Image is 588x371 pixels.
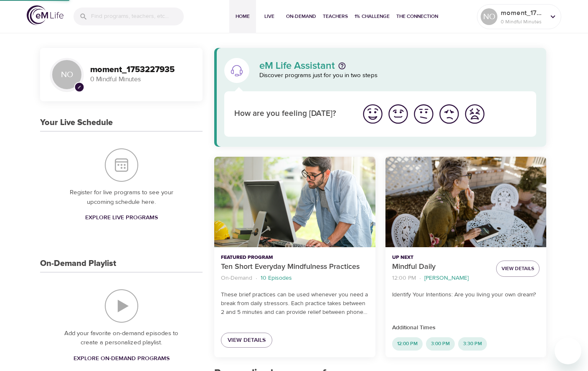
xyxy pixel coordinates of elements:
div: NO [481,8,497,25]
span: 1% Challenge [355,12,390,21]
div: NO [50,58,84,91]
a: View Details [221,333,272,348]
p: Register for live programs to see your upcoming schedule here. [57,188,186,207]
button: I'm feeling ok [411,101,436,127]
button: Ten Short Everyday Mindfulness Practices [214,157,375,247]
div: 3:00 PM [426,337,455,351]
span: Explore On-Demand Programs [73,353,170,364]
img: eM Life Assistant [230,64,243,77]
img: Your Live Schedule [105,148,138,182]
p: On-Demand [221,274,252,283]
span: 3:30 PM [458,340,487,347]
span: Explore Live Programs [85,213,158,223]
span: View Details [228,335,266,346]
p: moment_1753227935 [501,8,545,18]
button: View Details [496,261,540,277]
p: Identify Your Intentions: Are you living your own dream? [392,291,540,299]
span: 12:00 PM [392,340,423,347]
a: Explore On-Demand Programs [70,351,173,366]
span: The Connection [396,12,438,21]
p: Ten Short Everyday Mindfulness Practices [221,261,368,273]
button: I'm feeling great [360,101,385,127]
h3: Your Live Schedule [40,118,113,128]
p: Up Next [392,254,489,261]
p: 10 Episodes [261,274,292,283]
span: 3:00 PM [426,340,455,347]
span: Live [259,12,279,21]
p: 0 Mindful Minutes [501,18,545,25]
img: great [361,103,384,125]
div: 12:00 PM [392,337,423,351]
img: logo [27,5,63,25]
button: I'm feeling bad [436,101,462,127]
span: Teachers [323,12,348,21]
img: worst [463,103,486,125]
p: [PERSON_NAME] [424,274,469,283]
input: Find programs, teachers, etc... [91,8,184,25]
p: Add your favorite on-demand episodes to create a personalized playlist. [57,329,186,348]
img: good [387,103,410,125]
span: On-Demand [286,12,316,21]
a: Explore Live Programs [82,210,161,226]
li: · [419,273,421,284]
p: 12:00 PM [392,274,416,283]
div: 3:30 PM [458,337,487,351]
li: · [256,273,257,284]
iframe: Button to launch messaging window [555,338,581,364]
p: 0 Mindful Minutes [90,75,193,84]
img: On-Demand Playlist [105,289,138,323]
h3: On-Demand Playlist [40,259,116,268]
span: Home [233,12,253,21]
nav: breadcrumb [392,273,489,284]
span: View Details [502,264,534,273]
p: eM Life Assistant [259,61,335,71]
img: ok [412,103,435,125]
p: Discover programs just for you in two steps [259,71,536,80]
h3: moment_1753227935 [90,65,193,75]
button: I'm feeling worst [462,101,487,127]
p: Additional Times [392,323,540,332]
nav: breadcrumb [221,273,368,284]
p: Mindful Daily [392,261,489,273]
p: These brief practices can be used whenever you need a break from daily stressors. Each practice t... [221,291,368,317]
button: Mindful Daily [385,157,546,247]
p: Featured Program [221,254,368,261]
img: bad [438,103,461,125]
p: How are you feeling [DATE]? [234,108,350,120]
button: I'm feeling good [385,101,411,127]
